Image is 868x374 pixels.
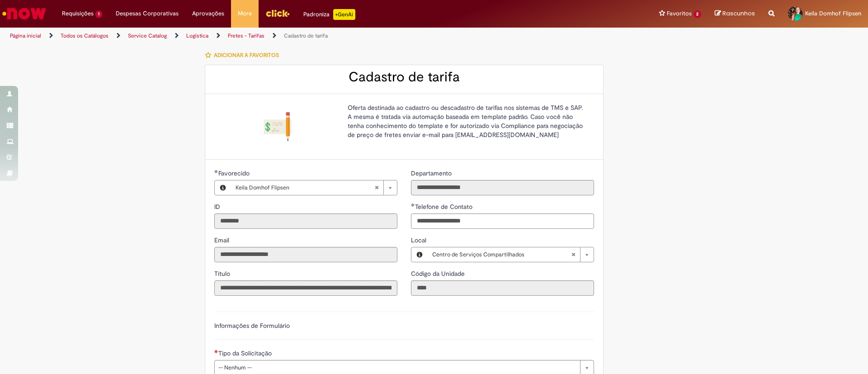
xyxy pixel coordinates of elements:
label: Informações de Formulário [214,322,290,330]
span: Favoritos [667,9,692,18]
a: Logistica [186,32,208,39]
span: Despesas Corporativas [116,9,179,18]
span: Telefone de Contato [415,203,474,211]
label: Somente leitura - Departamento [411,169,453,178]
input: Código da Unidade [411,280,594,296]
ul: Trilhas de página [7,28,572,44]
span: Keila Domhof Flipsen [236,180,374,195]
input: ID [214,213,397,229]
h2: Cadastro de tarifa [214,70,594,85]
a: Todos os Catálogos [61,32,108,39]
input: Email [214,247,397,262]
span: Local [411,236,428,244]
a: Rascunhos [715,9,755,18]
input: Departamento [411,180,594,195]
span: Somente leitura - ID [214,203,222,211]
p: +GenAi [333,9,355,20]
span: Rascunhos [722,9,755,18]
span: Necessários - Favorecido [218,169,251,177]
a: Cadastro de tarifa [284,32,328,39]
span: Adicionar a Favoritos [214,52,279,59]
span: Requisições [62,9,94,18]
img: click_logo_yellow_360x200.png [265,6,290,20]
img: ServiceNow [1,5,47,23]
span: Centro de Serviços Compartilhados [432,247,571,262]
span: 2 [693,10,701,18]
span: 1 [95,10,102,18]
a: Keila Domhof FlipsenLimpar campo Favorecido [231,180,397,195]
input: Telefone de Contato [411,213,594,229]
span: Somente leitura - Departamento [411,169,453,177]
label: Somente leitura - Código da Unidade [411,269,467,278]
span: Aprovações [192,9,224,18]
button: Local, Visualizar este registro Centro de Serviços Compartilhados [411,247,428,262]
button: Favorecido, Visualizar este registro Keila Domhof Flipsen [215,180,231,195]
p: Oferta destinada ao cadastro ou descadastro de tarifas nos sistemas de TMS e SAP. A mesma é trata... [348,103,587,139]
abbr: Limpar campo Local [566,247,580,262]
span: More [238,9,252,18]
label: Somente leitura - ID [214,202,222,211]
span: Necessários [214,350,218,353]
a: Centro de Serviços CompartilhadosLimpar campo Local [428,247,594,262]
div: Padroniza [303,9,355,20]
label: Somente leitura - Email [214,236,231,245]
input: Título [214,280,397,296]
a: Service Catalog [128,32,167,39]
span: Obrigatório Preenchido [214,170,218,173]
span: Somente leitura - Email [214,236,231,244]
a: Página inicial [10,32,41,39]
label: Somente leitura - Título [214,269,232,278]
a: Fretes - Tarifas [228,32,264,39]
span: Keila Domhof Flipsen [805,9,861,17]
img: Cadastro de tarifa [263,112,292,141]
abbr: Limpar campo Favorecido [370,180,383,195]
span: Obrigatório Preenchido [411,203,415,207]
button: Adicionar a Favoritos [205,46,284,65]
span: Tipo da Solicitação [218,349,274,357]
